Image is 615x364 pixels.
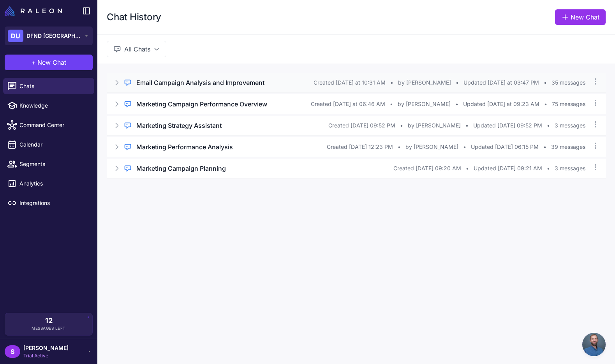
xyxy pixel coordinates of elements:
button: All Chats [107,41,166,57]
a: Command Center [3,117,94,133]
span: Created [DATE] 09:52 PM [328,121,395,130]
button: DUDFND [GEOGRAPHIC_DATA] [5,27,93,45]
a: New Chat [555,9,606,25]
span: • [547,164,550,173]
span: 3 messages [555,164,585,173]
span: • [400,121,403,130]
span: • [398,143,401,151]
span: Created [DATE] at 10:31 AM [314,78,386,87]
span: • [456,78,459,87]
span: • [543,143,546,151]
div: S [5,345,20,358]
span: Updated [DATE] 09:21 AM [474,164,542,173]
span: • [544,78,547,87]
span: Messages Left [32,325,66,331]
span: by [PERSON_NAME] [398,100,451,108]
span: Analytics [19,179,88,188]
span: Command Center [19,121,88,129]
span: Updated [DATE] 06:15 PM [471,143,539,151]
span: Chats [19,82,88,90]
span: + [32,58,36,67]
span: by [PERSON_NAME] [398,78,451,87]
span: 35 messages [552,78,585,87]
span: • [463,143,466,151]
a: Open chat [582,333,606,356]
span: Created [DATE] 12:23 PM [327,143,393,151]
h3: Marketing Performance Analysis [136,142,233,152]
span: • [390,78,393,87]
a: Chats [3,78,94,94]
span: • [465,121,469,130]
h3: Marketing Campaign Performance Overview [136,99,267,109]
h1: Chat History [107,11,161,23]
span: • [466,164,469,173]
div: DU [8,30,23,42]
span: Calendar [19,140,88,149]
span: 12 [45,317,53,324]
a: Segments [3,156,94,172]
a: Knowledge [3,97,94,114]
h3: Marketing Campaign Planning [136,164,226,173]
span: 39 messages [551,143,585,151]
span: Updated [DATE] at 09:23 AM [463,100,539,108]
span: Integrations [19,199,88,207]
span: New Chat [37,58,66,67]
a: Integrations [3,195,94,211]
span: • [547,121,550,130]
a: Calendar [3,136,94,153]
span: by [PERSON_NAME] [408,121,461,130]
span: • [390,100,393,108]
span: Updated [DATE] at 03:47 PM [463,78,539,87]
span: 75 messages [552,100,585,108]
span: 3 messages [555,121,585,130]
a: Analytics [3,175,94,192]
span: Trial Active [23,352,69,359]
span: • [544,100,547,108]
span: Updated [DATE] 09:52 PM [473,121,542,130]
span: Created [DATE] 09:20 AM [393,164,461,173]
span: Segments [19,160,88,168]
img: Raleon Logo [5,6,62,16]
button: +New Chat [5,55,93,70]
span: Knowledge [19,101,88,110]
span: Created [DATE] at 06:46 AM [311,100,385,108]
span: [PERSON_NAME] [23,344,69,352]
span: by [PERSON_NAME] [405,143,458,151]
h3: Email Campaign Analysis and Improvement [136,78,264,87]
span: DFND [GEOGRAPHIC_DATA] [26,32,81,40]
h3: Marketing Strategy Assistant [136,121,222,130]
span: • [455,100,458,108]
